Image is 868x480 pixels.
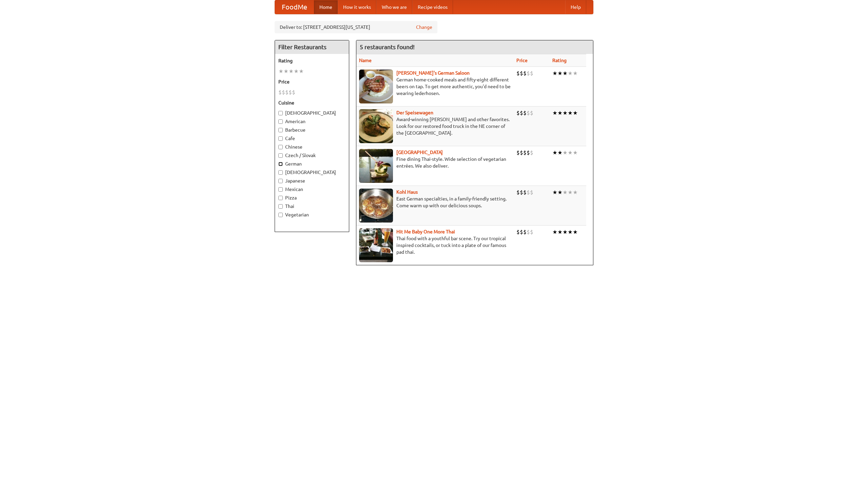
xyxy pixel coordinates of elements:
input: Chinese [278,145,283,149]
a: [PERSON_NAME]'s German Saloon [396,70,470,76]
img: esthers.jpg [359,70,393,103]
li: $ [530,70,533,77]
li: $ [516,149,520,156]
li: ★ [563,70,568,77]
input: [DEMOGRAPHIC_DATA] [278,170,283,175]
li: $ [530,149,533,156]
li: $ [516,70,520,77]
label: Barbecue [278,127,346,133]
li: ★ [568,149,573,156]
a: [GEOGRAPHIC_DATA] [396,150,443,155]
label: [DEMOGRAPHIC_DATA] [278,169,346,176]
a: Rating [552,58,567,63]
label: German [278,160,346,167]
input: Czech / Slovak [278,153,283,158]
p: Award-winning [PERSON_NAME] and other favorites. Look for our restored food truck in the NE corne... [359,116,511,136]
li: $ [527,109,530,117]
a: Home [314,0,338,14]
ng-pluralize: 5 restaurants found! [360,44,415,50]
label: Vegetarian [278,211,346,218]
li: $ [520,228,523,236]
li: ★ [573,70,578,77]
label: Thai [278,203,346,210]
li: $ [520,109,523,117]
li: ★ [552,109,557,117]
li: ★ [289,68,294,75]
li: $ [278,89,282,96]
img: satay.jpg [359,149,393,183]
a: Price [516,58,528,63]
p: Thai food with a youthful bar scene. Try our tropical inspired cocktails, or tuck into a plate of... [359,235,511,255]
p: German home-cooked meals and fifty-eight different beers on tap. To get more authentic, you'd nee... [359,76,511,97]
li: $ [523,189,527,196]
p: Fine dining Thai-style. Wide selection of vegetarian entrées. We also deliver. [359,156,511,169]
li: ★ [573,189,578,196]
li: ★ [557,149,563,156]
li: $ [516,228,520,236]
input: German [278,162,283,166]
li: $ [523,70,527,77]
li: $ [530,189,533,196]
a: Name [359,58,372,63]
a: Kohl Haus [396,189,418,195]
li: $ [520,70,523,77]
li: ★ [563,189,568,196]
a: Hit Me Baby One More Thai [396,229,455,234]
label: American [278,118,346,125]
li: ★ [568,228,573,236]
img: speisewagen.jpg [359,109,393,143]
li: ★ [552,149,557,156]
li: ★ [557,70,563,77]
a: Who we are [376,0,412,14]
li: ★ [299,68,304,75]
li: ★ [568,109,573,117]
label: Chinese [278,143,346,150]
li: $ [530,109,533,117]
li: ★ [573,149,578,156]
input: Mexican [278,187,283,192]
input: Cafe [278,136,283,141]
li: $ [516,109,520,117]
li: $ [520,189,523,196]
label: Czech / Slovak [278,152,346,159]
label: Mexican [278,186,346,193]
li: $ [530,228,533,236]
a: Change [416,24,432,31]
li: $ [523,109,527,117]
li: ★ [278,68,283,75]
li: ★ [557,109,563,117]
a: FoodMe [275,0,314,14]
li: ★ [573,228,578,236]
input: Thai [278,204,283,209]
h5: Price [278,78,346,85]
label: Japanese [278,177,346,184]
input: Vegetarian [278,213,283,217]
li: ★ [283,68,289,75]
a: Help [565,0,586,14]
li: ★ [557,189,563,196]
div: Deliver to: [STREET_ADDRESS][US_STATE] [275,21,437,33]
label: Cafe [278,135,346,142]
li: $ [520,149,523,156]
li: $ [516,189,520,196]
li: ★ [563,109,568,117]
input: Pizza [278,196,283,200]
li: ★ [552,228,557,236]
h5: Cuisine [278,99,346,106]
li: $ [282,89,285,96]
li: $ [527,228,530,236]
p: East German specialties, in a family-friendly setting. Come warm up with our delicious soups. [359,195,511,209]
li: ★ [568,70,573,77]
a: Der Speisewagen [396,110,433,115]
li: $ [523,228,527,236]
img: kohlhaus.jpg [359,189,393,223]
li: ★ [563,228,568,236]
li: ★ [557,228,563,236]
li: $ [527,70,530,77]
input: [DEMOGRAPHIC_DATA] [278,111,283,115]
li: $ [523,149,527,156]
